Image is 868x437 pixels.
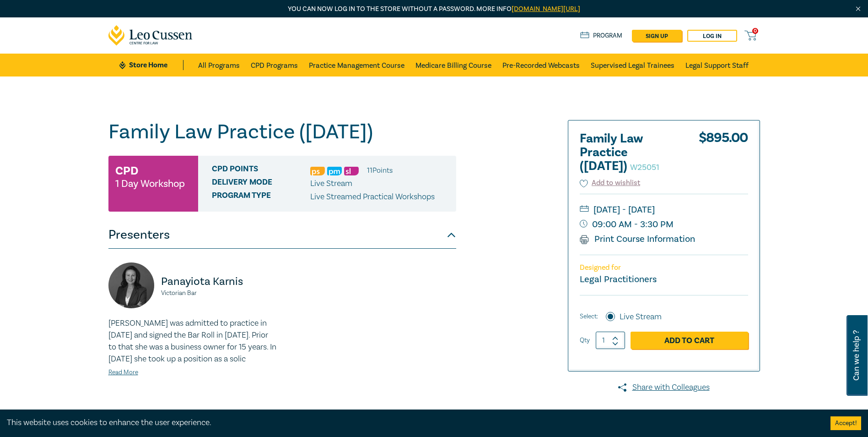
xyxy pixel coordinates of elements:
[631,332,748,349] a: Add to Cart
[591,54,674,76] a: Supervised Legal Trainees
[108,221,456,249] button: Presenters
[752,28,758,34] span: 0
[580,273,657,285] small: Legal Practitioners
[512,5,580,13] a: [DOMAIN_NAME][URL]
[161,290,277,296] small: Victorian Bar
[212,164,310,176] span: CPD Points
[327,167,342,175] img: Practice Management & Business Skills
[115,179,185,188] small: 1 Day Workshop
[580,311,598,322] span: Select:
[854,5,862,13] img: Close
[580,202,748,217] small: [DATE] - [DATE]
[620,311,662,323] label: Live Stream
[309,54,404,76] a: Practice Management Course
[580,132,680,173] h2: Family Law Practice ([DATE])
[310,178,352,189] span: Live Stream
[198,54,240,76] a: All Programs
[108,368,138,377] a: Read More
[115,163,138,179] h3: CPD
[212,191,310,203] span: Program type
[580,335,590,345] label: Qty
[344,167,359,175] img: Substantive Law
[108,405,456,433] button: Description
[852,321,861,390] span: Can we help ?
[687,30,737,42] a: Log in
[108,262,154,308] img: https://s3.ap-southeast-2.amazonaws.com/leo-cussen-store-production-content/Contacts/PANAYIOTA%20...
[415,54,491,76] a: Medicare Billing Course
[7,417,817,429] div: This website uses cookies to enhance the user experience.
[580,31,623,41] a: Program
[580,217,748,232] small: 09:00 AM - 3:30 PM
[367,164,393,176] li: 11 Point s
[108,4,760,14] p: You can now log in to the store without a password. More info
[632,30,682,42] a: sign up
[596,332,625,349] input: 1
[699,132,748,178] div: $ 895.00
[108,120,456,144] h1: Family Law Practice ([DATE])
[580,263,748,272] p: Designed for
[502,54,580,76] a: Pre-Recorded Webcasts
[830,416,861,430] button: Accept cookies
[685,54,749,76] a: Legal Support Staff
[310,167,325,175] img: Professional Skills
[119,60,183,70] a: Store Home
[251,54,298,76] a: CPD Programs
[630,162,659,173] small: W25051
[568,382,760,393] a: Share with Colleagues
[580,178,641,188] button: Add to wishlist
[580,233,695,245] a: Print Course Information
[310,191,435,203] p: Live Streamed Practical Workshops
[108,317,277,365] p: [PERSON_NAME] was admitted to practice in [DATE] and signed the Bar Roll in [DATE]. Prior to that...
[212,178,310,190] span: Delivery Mode
[161,274,277,289] p: Panayiota Karnis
